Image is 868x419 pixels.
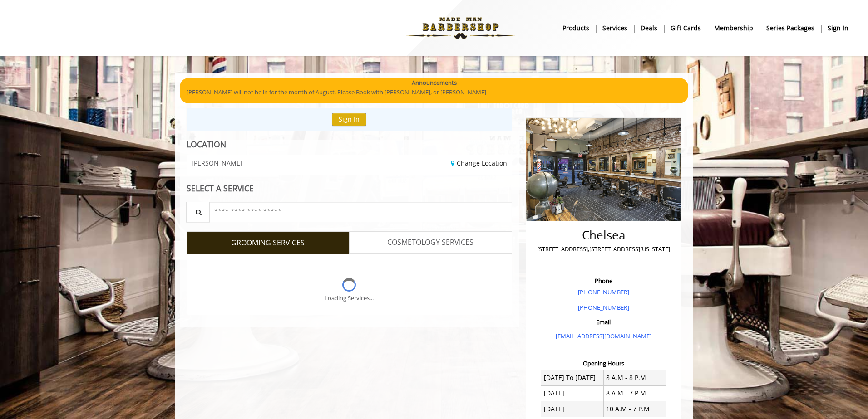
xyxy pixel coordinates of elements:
[828,23,848,33] b: sign in
[641,23,657,33] b: Deals
[332,113,366,126] button: Sign In
[714,23,753,33] b: Membership
[451,159,507,167] a: Change Location
[602,23,627,33] b: Services
[562,23,589,33] b: products
[603,385,666,401] td: 8 A.M - 7 P.M
[412,78,457,88] b: Announcements
[536,319,671,325] h3: Email
[821,21,855,34] a: sign insign in
[192,160,242,166] span: [PERSON_NAME]
[186,202,210,222] button: Service Search
[760,21,821,34] a: Series packagesSeries packages
[325,293,374,303] div: Loading Services...
[534,360,673,366] h3: Opening Hours
[578,288,629,296] a: [PHONE_NUMBER]
[556,332,651,340] a: [EMAIL_ADDRESS][DOMAIN_NAME]
[231,237,305,249] span: GROOMING SERVICES
[398,3,523,53] img: Made Man Barbershop logo
[536,229,671,242] h2: Chelsea
[556,21,596,34] a: Productsproducts
[664,21,708,34] a: Gift cardsgift cards
[603,370,666,385] td: 8 A.M - 8 P.M
[596,21,634,34] a: ServicesServices
[541,401,604,417] td: [DATE]
[187,139,226,150] b: LOCATION
[187,254,512,315] div: Grooming services
[187,184,512,193] div: SELECT A SERVICE
[387,237,473,248] span: COSMETOLOGY SERVICES
[603,401,666,417] td: 10 A.M - 7 P.M
[671,23,701,33] b: gift cards
[541,385,604,401] td: [DATE]
[766,23,814,33] b: Series packages
[578,303,629,312] a: [PHONE_NUMBER]
[708,21,760,34] a: MembershipMembership
[634,21,664,34] a: DealsDeals
[536,278,671,284] h3: Phone
[541,370,604,385] td: [DATE] To [DATE]
[187,88,681,97] p: [PERSON_NAME] will not be in for the month of August. Please Book with [PERSON_NAME], or [PERSON_...
[536,244,671,254] p: [STREET_ADDRESS],[STREET_ADDRESS][US_STATE]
